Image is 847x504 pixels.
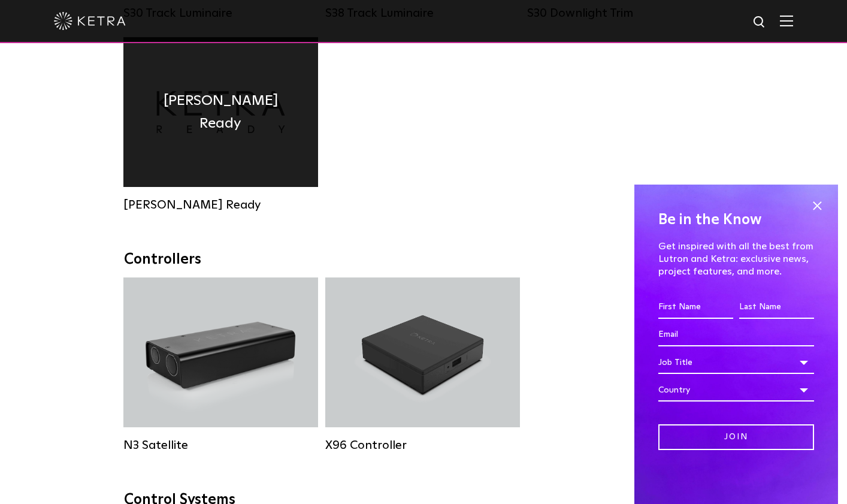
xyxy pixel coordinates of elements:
[124,251,723,268] div: Controllers
[658,209,814,231] h4: Be in the Know
[123,198,318,212] div: [PERSON_NAME] Ready
[123,438,318,452] div: N3 Satellite
[780,15,793,26] img: Hamburger%20Nav.svg
[325,277,520,451] a: X96 Controller X96 Controller
[123,277,318,451] a: N3 Satellite N3 Satellite
[141,89,300,135] h4: [PERSON_NAME] Ready
[658,379,814,402] div: Country
[658,424,814,450] input: Join
[54,12,126,30] img: ketra-logo-2019-white
[739,296,814,319] input: Last Name
[658,324,814,346] input: Email
[123,37,318,211] a: [PERSON_NAME] Ready [PERSON_NAME] Ready
[658,351,814,374] div: Job Title
[658,296,733,319] input: First Name
[658,240,814,277] p: Get inspired with all the best from Lutron and Ketra: exclusive news, project features, and more.
[325,438,520,452] div: X96 Controller
[752,15,767,30] img: search icon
